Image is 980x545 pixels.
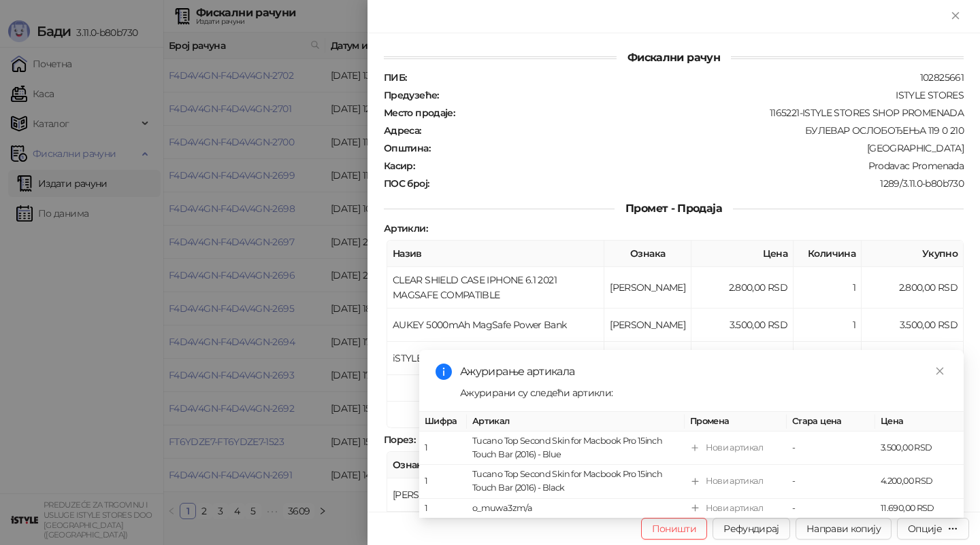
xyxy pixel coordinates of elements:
[908,523,942,535] div: Опције
[430,177,965,190] div: 1289/3.11.0-b80b730
[387,342,604,375] td: iSTYLE Small Paper Bag
[691,309,794,342] td: 3.500,00 RSD
[875,412,964,432] th: Цена
[787,432,875,465] td: -
[467,432,685,465] td: Tucano Top Second Skin for Macbook Pro 15inch Touch Bar (2016) - Blue
[875,499,964,518] td: 11.690,00 RSD
[384,142,430,154] strong: Општина :
[794,309,862,342] td: 1
[387,478,474,512] td: [PERSON_NAME]
[794,267,862,309] td: 1
[436,364,452,380] span: info-circle
[794,342,862,375] td: 1
[387,267,604,309] td: CLEAR SHIELD CASE IPHONE 6.1 2021 MAGSAFE COMPATIBLE
[806,523,881,535] span: Направи копију
[387,309,604,342] td: AUKEY 5000mAh MagSafe Power Bank
[384,107,455,119] strong: Место продаје :
[604,267,691,309] td: [PERSON_NAME]
[794,241,862,267] th: Количина
[932,364,947,379] a: Close
[419,499,467,518] td: 1
[460,364,947,380] div: Ажурирање артикала
[604,342,691,375] td: [PERSON_NAME]
[384,71,406,84] strong: ПИБ :
[387,452,474,478] th: Ознака
[384,177,429,190] strong: ПОС број :
[419,412,467,432] th: Шифра
[641,518,708,540] button: Поништи
[796,518,892,540] button: Направи копију
[706,502,763,515] div: Нови артикал
[862,267,964,309] td: 2.800,00 RSD
[713,518,790,540] button: Рефундирај
[706,442,763,455] div: Нови артикал
[416,160,965,172] div: Prodavac Promenada
[897,518,969,540] button: Опције
[604,309,691,342] td: [PERSON_NAME]
[384,434,415,446] strong: Порез :
[440,89,965,101] div: ISTYLE STORES
[875,465,964,499] td: 4.200,00 RSD
[862,309,964,342] td: 3.500,00 RSD
[384,160,414,172] strong: Касир :
[408,71,965,84] div: 102825661
[460,385,947,400] div: Ажурирани су следећи артикли:
[384,222,427,234] strong: Артикли :
[467,465,685,499] td: Tucano Top Second Skin for Macbook Pro 15inch Touch Bar (2016) - Black
[604,241,691,267] th: Ознака
[875,432,964,465] td: 3.500,00 RSD
[706,475,763,489] div: Нови артикал
[787,499,875,518] td: -
[431,142,965,154] div: [GEOGRAPHIC_DATA]
[617,51,731,64] span: Фискални рачун
[423,124,965,137] div: БУЛЕВАР ОСЛОБОЂЕЊА 119 0 210
[467,499,685,518] td: o_muwa3zm/a
[419,465,467,499] td: 1
[862,241,964,267] th: Укупно
[615,202,733,215] span: Промет - Продаја
[691,241,794,267] th: Цена
[685,412,787,432] th: Промена
[862,342,964,375] td: 100,00 RSD
[387,241,604,267] th: Назив
[935,366,945,376] span: close
[691,342,794,375] td: 100,00 RSD
[787,465,875,499] td: -
[947,8,964,24] button: Close
[419,432,467,465] td: 1
[787,412,875,432] th: Стара цена
[467,412,685,432] th: Артикал
[384,124,421,137] strong: Адреса :
[384,89,439,101] strong: Предузеће :
[456,107,965,119] div: 1165221-ISTYLE STORES SHOP PROMENADA
[691,267,794,309] td: 2.800,00 RSD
